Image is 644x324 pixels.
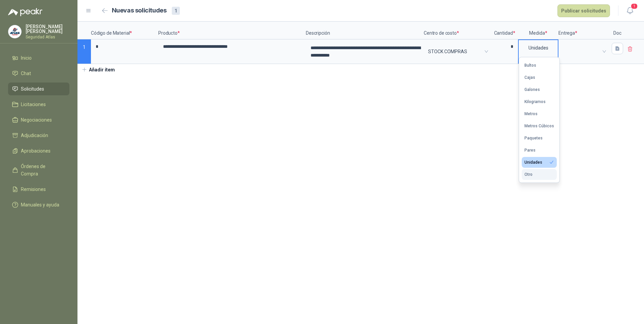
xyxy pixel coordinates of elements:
div: Kilogramos [524,99,546,104]
span: Órdenes de Compra [21,163,63,177]
p: Centro de costo [424,22,491,39]
span: Manuales y ayuda [21,201,59,208]
div: Galones [524,87,540,92]
p: Código de Material [91,22,158,39]
div: 1 [172,7,180,15]
div: Metros [524,111,538,116]
h2: Nuevas solicitudes [112,6,167,15]
img: Logo peakr [8,8,42,16]
a: Chat [8,67,69,80]
button: Otro [522,169,557,180]
a: Solicitudes [8,83,69,95]
span: Remisiones [21,186,46,193]
a: Remisiones [8,183,69,196]
button: Bultos [522,60,557,71]
span: Adjudicación [21,132,48,139]
span: Chat [21,70,31,77]
p: Seguridad Atlas [26,35,69,39]
div: Unidades [519,40,558,56]
span: Solicitudes [21,85,44,93]
a: Manuales y ayuda [8,198,69,211]
button: Publicar solicitudes [557,4,610,17]
div: Metros Cúbicos [524,124,554,128]
a: Órdenes de Compra [8,160,69,180]
button: Kilogramos [522,96,557,107]
button: Pares [522,145,557,156]
div: Pares [524,148,536,153]
button: Paquetes [522,133,557,143]
button: Unidades [522,157,557,168]
div: Cajas [524,75,535,80]
div: Paquetes [524,136,543,140]
p: Entrega [558,22,609,39]
p: 1 [77,39,91,64]
p: Medida [518,22,558,39]
p: Producto [158,22,306,39]
p: Cantidad [491,22,518,39]
img: Company Logo [8,25,21,38]
a: Negociaciones [8,114,69,126]
button: Galones [522,84,557,95]
div: Bultos [524,63,536,68]
button: Metros Cúbicos [522,121,557,131]
span: Licitaciones [21,101,46,108]
span: Inicio [21,54,32,62]
div: Otro [524,172,533,177]
span: STOCK COMPRAS [428,46,487,57]
div: Unidades [524,160,542,165]
button: Metros [522,108,557,119]
p: Doc [609,22,626,39]
a: Inicio [8,52,69,64]
span: 1 [631,3,638,9]
button: 1 [624,5,636,17]
p: Descripción [306,22,424,39]
span: Negociaciones [21,116,52,124]
button: Cajas [522,72,557,83]
button: Añadir ítem [77,64,119,75]
span: Aprobaciones [21,147,51,155]
a: Licitaciones [8,98,69,111]
p: [PERSON_NAME] [PERSON_NAME] [26,24,69,34]
a: Aprobaciones [8,144,69,157]
a: Adjudicación [8,129,69,142]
